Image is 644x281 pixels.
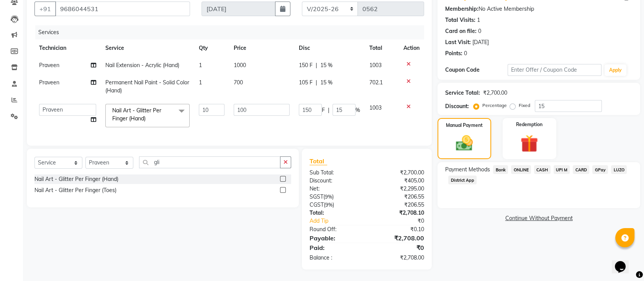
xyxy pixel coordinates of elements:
div: ₹0.10 [367,225,430,233]
span: Nail Art - Glitter Per Finger (Hand) [112,107,161,122]
div: ₹2,708.00 [367,254,430,262]
span: District App [448,176,477,184]
div: ₹206.55 [367,193,430,201]
div: Discount: [304,177,367,185]
div: ₹405.00 [367,177,430,185]
div: Sub Total: [304,169,367,177]
div: 0 [478,27,481,35]
th: Qty [194,39,229,57]
div: Card on file: [445,27,477,35]
div: Membership: [445,5,478,13]
span: F [322,106,325,114]
div: Paid: [304,243,367,252]
span: 105 F [299,79,313,87]
input: Search by Name/Mobile/Email/Code [55,2,190,16]
div: [DATE] [472,38,489,46]
span: 9% [325,194,332,200]
th: Disc [294,39,365,57]
span: CGST [310,201,324,208]
th: Total [365,39,399,57]
span: 150 F [299,61,313,69]
span: Total [310,157,327,165]
div: Last Visit: [445,38,471,46]
span: | [316,61,317,69]
div: ₹2,700.00 [483,89,507,97]
div: Balance : [304,254,367,262]
label: Percentage [482,102,507,109]
th: Action [399,39,424,57]
div: Round Off: [304,225,367,233]
div: ₹2,295.00 [367,185,430,193]
span: CARD [573,165,589,174]
button: Apply [605,64,626,76]
span: Praveen [39,62,59,69]
th: Service [101,39,194,57]
div: ( ) [304,193,367,201]
span: 9% [325,202,333,208]
span: 702.1 [369,79,383,86]
span: 700 [234,79,243,86]
span: Praveen [39,79,59,86]
span: Nail Extension - Acrylic (Hand) [105,62,179,69]
img: _cash.svg [451,133,478,153]
div: ₹0 [377,217,430,225]
span: SGST [310,193,323,200]
div: 1 [477,16,480,24]
label: Redemption [516,121,542,128]
a: x [146,115,149,122]
span: 1003 [369,104,382,111]
div: Coupon Code [445,66,508,74]
span: % [356,106,360,114]
button: +91 [34,2,56,16]
div: ₹2,700.00 [367,169,430,177]
div: ₹206.55 [367,201,430,209]
th: Technician [34,39,101,57]
div: No Active Membership [445,5,633,13]
span: 1000 [234,62,246,69]
div: Net: [304,185,367,193]
div: ₹2,708.10 [367,209,430,217]
span: | [328,106,329,114]
span: 1 [199,62,202,69]
div: Discount: [445,102,469,110]
th: Price [229,39,294,57]
span: UPI M [554,165,570,174]
span: 1003 [369,62,382,69]
div: Nail Art - Glitter Per Finger (Hand) [34,175,118,183]
span: 15 % [320,61,333,69]
a: Continue Without Payment [439,214,639,222]
div: Total Visits: [445,16,475,24]
label: Fixed [519,102,530,109]
span: CASH [534,165,551,174]
input: Enter Offer / Coupon Code [508,64,601,76]
div: Nail Art - Glitter Per Finger (Toes) [34,186,116,194]
span: Permanent Nail Paint - Solid Color (Hand) [105,79,189,94]
div: Total: [304,209,367,217]
a: Add Tip [304,217,377,225]
div: ₹0 [367,243,430,252]
iframe: chat widget [612,250,636,273]
span: LUZO [611,165,627,174]
input: Search or Scan [139,156,280,168]
span: Payment Methods [445,166,490,174]
div: Services [35,25,430,39]
span: GPay [592,165,608,174]
img: _gift.svg [515,133,544,154]
div: 0 [464,49,467,58]
span: | [316,79,317,87]
label: Manual Payment [446,122,483,129]
div: ₹2,708.00 [367,233,430,243]
span: Bank [493,165,508,174]
span: ONLINE [511,165,531,174]
div: Points: [445,49,462,58]
span: 15 % [320,79,333,87]
div: ( ) [304,201,367,209]
div: Service Total: [445,89,480,97]
span: 1 [199,79,202,86]
div: Payable: [304,233,367,243]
